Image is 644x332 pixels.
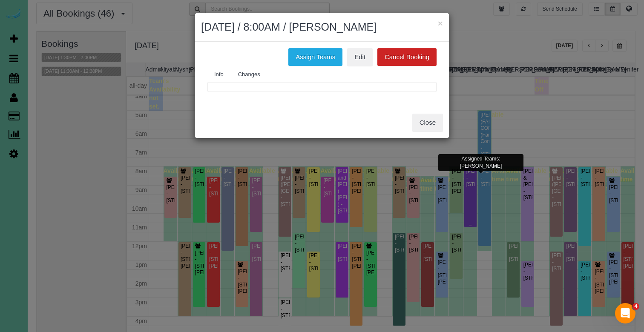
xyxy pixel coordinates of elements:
[438,19,443,28] button: ×
[207,66,230,83] a: Info
[231,66,267,83] a: Changes
[377,48,437,66] button: Cancel Booking
[288,48,342,66] button: Assign Teams
[238,71,260,77] span: Changes
[347,48,373,66] a: Edit
[201,20,443,35] h2: [DATE] / 8:00AM / [PERSON_NAME]
[214,71,224,77] span: Info
[412,114,443,132] button: Close
[615,303,635,323] iframe: Intercom live chat
[632,303,639,310] span: 4
[438,154,523,171] div: Assigned Teams: [PERSON_NAME]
